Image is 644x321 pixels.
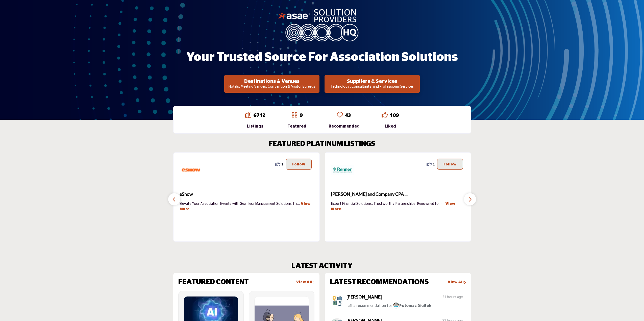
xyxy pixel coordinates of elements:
[441,202,444,206] span: ...
[393,304,431,308] span: Potomac Digitek
[226,78,318,84] h2: Destinations & Venues
[186,50,458,65] h1: Your Trusted Source for Association Solutions
[281,161,283,167] span: 1
[331,201,465,211] p: Expert Financial Solutions, Trustworthy Partnerships. Renowned for i
[345,113,351,118] a: 43
[296,280,314,285] a: View All
[326,84,418,89] p: Technology, Consultants, and Professional Services
[437,159,463,170] button: Follow
[278,8,366,41] img: image
[442,295,465,300] span: 21 hours ago
[325,75,420,93] button: Suppliers & Services Technology, Consultants, and Professional Services
[300,113,303,118] a: 9
[180,187,313,201] a: eShow
[382,123,399,129] div: Liked
[331,187,465,201] a: [PERSON_NAME] and Company CPA ...
[346,304,392,308] span: left a recommendation for
[180,201,313,211] p: Elevate Your Association Events with Seamless Management Solutions Th
[331,159,354,181] img: Renner and Company CPA PC
[329,123,360,129] div: Recommended
[269,140,375,149] h2: FEATURED PLATINUM LISTINGS
[331,295,343,307] img: avtar-image
[287,123,306,129] div: Featured
[224,75,319,93] button: Destinations & Venues Hotels, Meeting Venues, Convention & Visitor Bureaus
[390,113,399,118] a: 109
[382,112,388,118] i: Go to Liked
[393,303,431,309] a: imagePotomac Digitek
[346,295,382,300] h5: [PERSON_NAME]
[178,278,249,287] h2: FEATURED CONTENT
[433,161,435,167] span: 1
[245,123,265,129] div: Listings
[331,191,465,197] span: [PERSON_NAME] and Company CPA ...
[292,161,305,167] p: Follow
[393,302,399,309] img: image
[253,113,265,118] a: 6712
[180,159,202,181] img: eShow
[326,78,418,84] h2: Suppliers & Services
[443,161,457,167] p: Follow
[291,262,353,270] h2: LATEST ACTIVITY
[331,187,465,201] b: Renner and Company CPA PC
[286,159,312,170] button: Follow
[180,191,313,197] span: eShow
[297,202,300,206] span: ...
[330,278,429,287] h2: LATEST RECOMMENDATIONS
[337,112,343,119] a: Go to Recommended
[291,112,298,119] a: Go to Featured
[448,280,466,285] a: View All
[226,84,318,89] p: Hotels, Meeting Venues, Convention & Visitor Bureaus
